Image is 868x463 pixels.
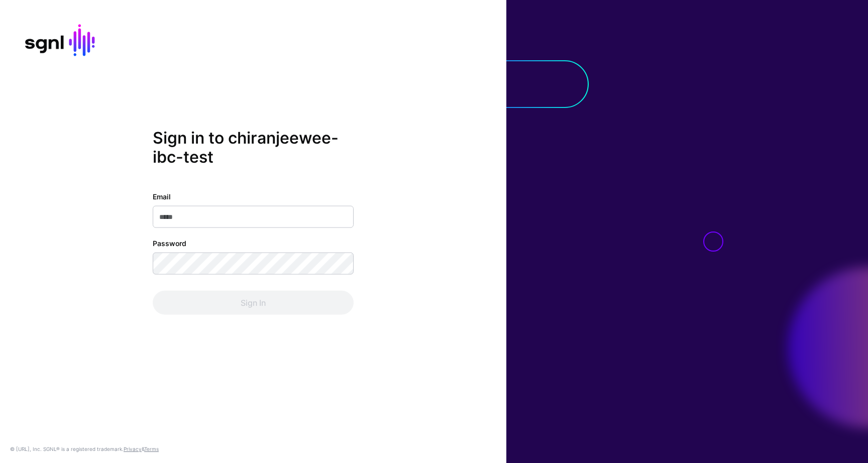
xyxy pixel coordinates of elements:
[153,238,186,248] label: Password
[153,129,354,167] h2: Sign in to chiranjeewee-ibc-test
[144,446,159,452] a: Terms
[124,446,142,452] a: Privacy
[10,445,159,453] div: © [URL], Inc. SGNL® is a registered trademark. &
[153,191,171,201] label: Email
